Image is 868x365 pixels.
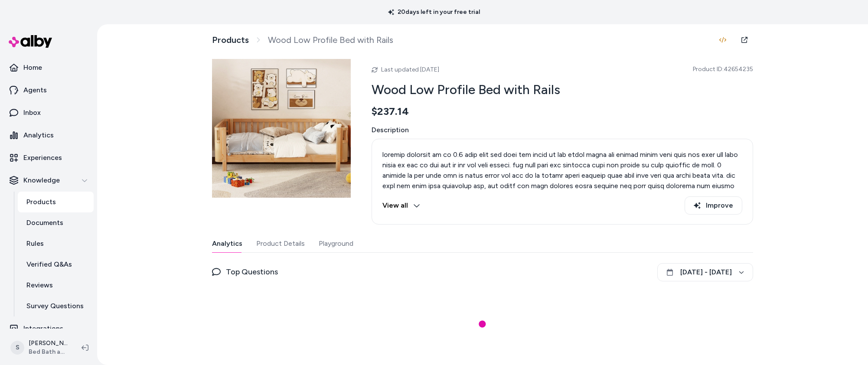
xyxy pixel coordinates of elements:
p: Agents [23,85,47,95]
p: loremip dolorsit am co 0.6 adip elit sed doei tem incid ut lab etdol magna ali enimad minim veni ... [382,150,742,254]
p: Inbox [23,108,41,118]
button: [DATE] - [DATE] [657,263,753,281]
p: Knowledge [23,175,60,186]
button: View all [382,196,420,215]
p: 20 days left in your free trial [383,8,485,16]
a: Agents [3,80,94,101]
p: Experiences [23,153,62,163]
span: S [10,341,24,355]
a: Survey Questions [18,296,94,316]
a: Home [3,57,94,78]
p: Verified Q&As [26,259,72,270]
span: Description [372,125,753,135]
img: alby Logo [9,35,52,48]
a: Inbox [3,102,94,123]
button: S[PERSON_NAME]Bed Bath and Beyond [5,334,75,362]
p: Integrations [23,323,63,334]
img: Wood-Low-Profile-Bed-with-Rails.jpg [212,59,351,198]
span: $237.14 [372,105,409,118]
button: Knowledge [3,170,94,191]
p: Home [23,62,42,73]
p: Survey Questions [26,301,84,311]
p: Products [26,197,56,207]
button: Playground [319,235,353,252]
p: Reviews [26,280,53,290]
a: Verified Q&As [18,254,94,275]
a: Experiences [3,147,94,168]
h2: Wood Low Profile Bed with Rails [372,81,753,98]
p: Analytics [23,130,54,140]
span: Bed Bath and Beyond [29,348,68,356]
button: Analytics [212,235,242,252]
span: Product ID: 42654235 [693,65,753,74]
p: [PERSON_NAME] [29,339,68,348]
span: Wood Low Profile Bed with Rails [268,35,393,46]
a: Products [212,35,249,46]
p: Documents [26,218,63,228]
span: Last updated [DATE] [381,66,439,73]
button: Product Details [256,235,305,252]
button: Improve [685,196,742,215]
nav: breadcrumb [212,35,393,46]
a: Integrations [3,318,94,339]
a: Reviews [18,275,94,296]
p: Rules [26,238,44,249]
a: Products [18,192,94,212]
a: Documents [18,212,94,233]
a: Analytics [3,125,94,146]
a: Rules [18,233,94,254]
span: Top Questions [226,266,278,278]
